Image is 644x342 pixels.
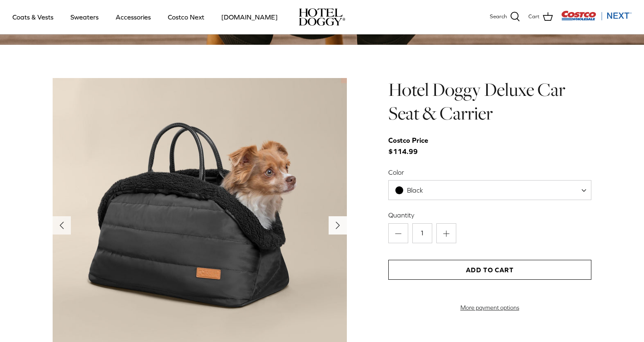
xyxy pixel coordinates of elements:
button: Previous [53,216,71,235]
a: Search [490,12,520,22]
span: Search [490,12,507,21]
a: Cart [528,12,553,22]
label: Quantity [388,210,591,220]
a: Visit Costco Next [561,16,632,22]
input: Quantity [412,223,432,243]
a: Coats & Vests [5,3,61,31]
span: Cart [528,12,540,21]
label: Color [388,168,591,177]
a: Accessories [108,3,158,31]
img: Costco Next [561,10,632,21]
span: Black [407,186,423,194]
img: hoteldoggycom [299,8,345,26]
a: [DOMAIN_NAME] [214,3,285,31]
button: Next [329,216,347,235]
span: Black [389,186,440,195]
div: Costco Price [388,135,428,146]
h1: Hotel Doggy Deluxe Car Seat & Carrier [388,78,591,125]
span: Black [388,180,591,200]
a: Costco Next [160,3,212,31]
a: More payment options [388,304,591,311]
a: hoteldoggy.com hoteldoggycom [299,8,345,26]
button: Add to Cart [388,260,591,280]
a: Sweaters [63,3,106,31]
span: $114.99 [388,135,436,157]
